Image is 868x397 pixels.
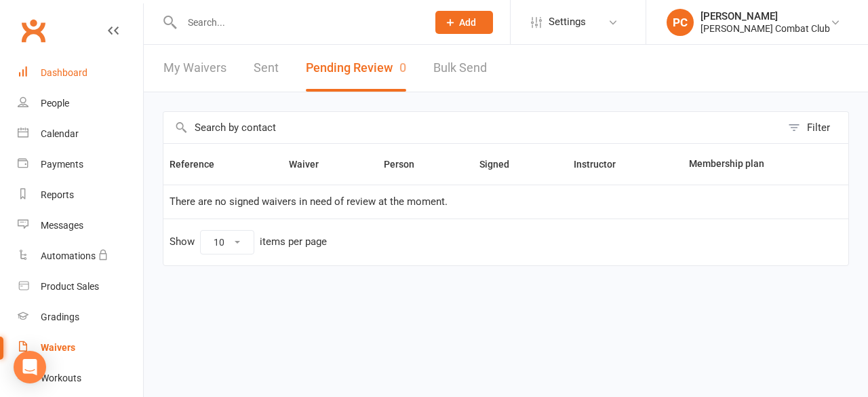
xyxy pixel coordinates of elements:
a: Calendar [18,119,143,149]
div: Waivers [41,342,75,353]
div: [PERSON_NAME] [701,10,830,22]
a: My Waivers [163,45,226,92]
div: Open Intercom Messenger [14,351,46,383]
div: Automations [41,250,96,261]
a: Automations [18,241,143,271]
span: Person [384,159,429,170]
button: Reference [170,156,229,172]
div: Reports [41,189,74,200]
div: [PERSON_NAME] Combat Club [701,22,830,35]
div: Calendar [41,128,79,139]
button: Signed [479,156,524,172]
a: Workouts [18,363,143,394]
th: Membership plan [683,144,828,185]
span: Add [459,17,476,28]
button: Waiver [289,156,334,172]
button: Person [384,156,429,172]
input: Search by contact [163,112,781,143]
a: Reports [18,180,143,210]
div: Payments [41,159,83,170]
div: Dashboard [41,67,87,78]
div: People [41,98,69,109]
a: Messages [18,210,143,241]
a: Dashboard [18,58,143,88]
div: Messages [41,220,83,231]
span: Instructor [574,159,631,170]
span: Reference [170,159,229,170]
a: Payments [18,149,143,180]
a: People [18,88,143,119]
button: Pending Review0 [306,45,406,92]
a: Sent [254,45,279,92]
div: Filter [807,119,830,136]
div: Workouts [41,373,81,383]
td: There are no signed waivers in need of review at the moment. [163,185,848,219]
div: Gradings [41,311,79,322]
span: Signed [479,159,524,170]
a: Gradings [18,302,143,333]
div: items per page [260,236,327,248]
input: Search... [178,13,418,32]
a: Bulk Send [433,45,487,92]
button: Filter [781,112,848,143]
a: Product Sales [18,271,143,302]
button: Add [435,11,493,34]
div: PC [667,9,694,36]
span: 0 [399,60,406,75]
button: Instructor [574,156,631,172]
a: Waivers [18,333,143,363]
div: Product Sales [41,281,99,292]
span: Settings [549,7,586,37]
div: Show [170,230,327,254]
span: Waiver [289,159,334,170]
a: Clubworx [16,14,50,48]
